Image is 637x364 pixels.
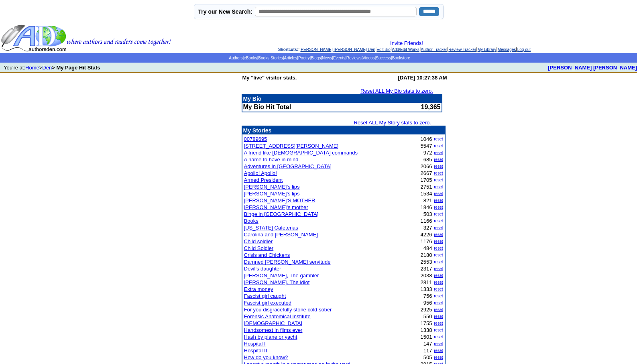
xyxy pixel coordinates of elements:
[244,272,319,279] a: [PERSON_NAME], The gambler
[242,75,297,81] b: My "live" visitor stats.
[434,301,443,305] a: reset
[244,232,318,238] a: Carolina and [PERSON_NAME]
[346,56,362,60] a: Reviews
[434,314,443,319] a: reset
[42,65,52,71] a: Den
[421,177,432,183] font: 1705
[300,47,375,52] a: [PERSON_NAME] [PERSON_NAME] Den
[434,328,443,332] a: reset
[421,266,432,272] font: 2317
[421,327,432,333] font: 1338
[333,56,346,60] a: Events
[421,191,432,197] font: 1534
[423,300,432,306] font: 956
[434,150,443,155] a: reset
[244,204,308,210] a: [PERSON_NAME]'s mother
[434,287,443,291] a: reset
[421,286,432,292] font: 1333
[517,47,531,52] a: Log out
[244,211,319,217] a: Binge in [GEOGRAPHIC_DATA]
[244,341,266,347] a: Hospital I
[243,96,441,102] p: My Bio
[423,341,432,347] font: 147
[434,232,443,237] a: reset
[434,178,443,182] a: reset
[229,56,242,60] a: Authors
[244,197,315,203] a: [PERSON_NAME]'S MOTHER
[434,266,443,271] a: reset
[434,294,443,298] a: reset
[52,65,100,71] b: > My Page Hit Stats
[434,212,443,216] a: reset
[423,157,432,163] font: 685
[434,307,443,312] a: reset
[198,8,252,15] label: Try our New Search:
[244,150,358,156] a: A friend like [DEMOGRAPHIC_DATA] commands
[434,348,443,353] a: reset
[421,170,432,176] font: 2667
[322,56,332,60] a: News
[244,238,273,244] a: Child soldier
[421,252,432,258] font: 2180
[434,280,443,285] a: reset
[392,56,410,60] a: Bookstore
[244,266,281,272] a: Devil's daughter
[244,225,298,231] a: [US_STATE] Cafeterias
[298,56,310,60] a: Poetry
[498,47,516,52] a: Messages
[243,104,291,110] b: My Bio Hit Total
[354,120,431,126] a: Reset ALL My Story stats to zero.
[392,47,419,52] a: Add/Edit Works
[244,157,299,163] a: A name to have in mind
[244,143,339,149] a: [STREET_ADDRESS][PERSON_NAME]
[421,204,432,210] font: 1846
[421,184,432,190] font: 2751
[434,273,443,278] a: reset
[434,157,443,162] a: reset
[421,259,432,265] font: 2553
[421,47,447,52] a: Author Tracker
[478,47,497,52] a: My Library
[1,24,171,52] img: header_logo2.gif
[434,253,443,257] a: reset
[434,137,443,141] a: reset
[434,342,443,346] a: reset
[4,65,100,71] font: You're at: >
[244,354,288,360] a: How do you know?
[421,334,432,340] font: 1501
[423,313,432,319] font: 550
[434,171,443,175] a: reset
[434,246,443,250] a: reset
[423,150,432,156] font: 972
[423,197,432,203] font: 821
[271,56,283,60] a: Stories
[390,40,423,46] a: Invite Friends!
[421,320,432,326] font: 1755
[244,170,277,176] a: Apollo! Apollo!
[423,245,432,251] font: 484
[434,144,443,148] a: reset
[278,47,298,52] span: Shortcuts:
[434,260,443,264] a: reset
[244,286,273,292] a: Extra money
[244,252,290,258] a: Crisis and Chickens
[423,293,432,299] font: 756
[244,320,302,326] a: [DEMOGRAPHIC_DATA]
[434,219,443,223] a: reset
[360,88,433,94] a: Reset ALL My Bio stats to zero.
[244,293,286,299] a: Fascist girl caught
[423,348,432,354] font: 117
[377,47,390,52] a: Edit Bio
[421,238,432,244] font: 1176
[434,239,443,244] a: reset
[244,313,311,319] a: Forensic Anatomical Institute
[244,348,267,354] a: Hospital II
[421,104,441,110] font: 19,365
[434,198,443,203] a: reset
[421,143,432,149] font: 5547
[376,56,391,60] a: Success
[548,65,637,71] a: [PERSON_NAME] [PERSON_NAME]
[244,279,310,285] a: [PERSON_NAME], The idiot
[434,335,443,339] a: reset
[244,163,332,169] a: Adventures in [GEOGRAPHIC_DATA]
